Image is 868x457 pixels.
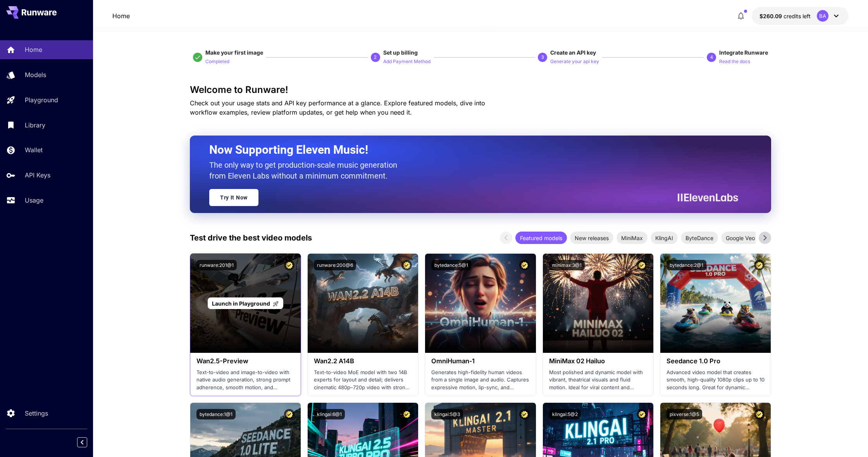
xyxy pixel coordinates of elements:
p: Generates high-fidelity human videos from a single image and audio. Captures expressive motion, l... [431,369,529,392]
a: Try It Now [209,189,258,206]
h3: Wan2.2 A14B [314,357,412,365]
p: API Keys [25,170,50,180]
button: pixverse:1@5 [666,409,702,419]
img: alt [425,254,536,353]
span: Integrate Runware [719,49,768,56]
button: Certified Model – Vetted for best performance and includes a commercial license. [754,260,765,270]
button: Add Payment Method [383,57,431,66]
span: $260.09 [759,13,784,19]
h3: Seedance 1.0 Pro [666,357,765,365]
button: Read the docs [719,57,750,66]
span: Google Veo [721,234,759,242]
button: Collapse sidebar [77,437,87,447]
p: 3 [541,54,544,61]
p: Add Payment Method [383,58,431,65]
span: New releases [570,234,613,242]
div: Featured models [515,232,567,244]
span: Set up billing [383,49,418,56]
button: Certified Model – Vetted for best performance and includes a commercial license. [401,409,412,419]
button: klingai:6@1 [314,409,345,419]
div: Collapse sidebar [83,435,93,449]
button: klingai:5@2 [549,409,581,419]
p: Read the docs [719,58,750,65]
button: runware:201@1 [196,260,237,270]
p: 4 [710,54,713,61]
p: Wallet [25,145,43,155]
button: Certified Model – Vetted for best performance and includes a commercial license. [519,260,530,270]
h3: Welcome to Runware! [190,84,771,95]
h3: Wan2.5-Preview [196,357,294,365]
button: minimax:3@1 [549,260,585,270]
p: Text-to-video MoE model with two 14B experts for layout and detail; delivers cinematic 480p–720p ... [314,369,412,392]
button: Certified Model – Vetted for best performance and includes a commercial license. [284,260,294,270]
button: klingai:5@3 [431,409,463,419]
p: Settings [25,409,48,418]
button: Certified Model – Vetted for best performance and includes a commercial license. [519,409,530,419]
p: Playground [25,95,58,105]
span: Launch in Playground [212,300,270,307]
p: The only way to get production-scale music generation from Eleven Labs without a minimum commitment. [209,160,403,181]
button: runware:200@6 [314,260,356,270]
p: Generate your api key [550,58,599,65]
p: Completed [205,58,229,65]
button: Generate your api key [550,57,599,66]
p: 2 [374,54,377,61]
button: bytedance:1@1 [196,409,236,419]
img: alt [308,254,418,353]
img: alt [543,254,653,353]
img: alt [660,254,771,353]
nav: breadcrumb [112,11,130,21]
button: Certified Model – Vetted for best performance and includes a commercial license. [754,409,765,419]
div: $260.08953 [759,12,811,20]
button: Completed [205,57,229,66]
button: bytedance:2@1 [666,260,706,270]
a: Launch in Playground [208,297,283,309]
p: Test drive the best video models [190,232,312,244]
span: KlingAI [651,234,678,242]
span: Make your first image [205,49,263,56]
h3: OmniHuman‑1 [431,357,529,365]
span: Create an API key [550,49,596,56]
button: bytedance:5@1 [431,260,471,270]
span: Featured models [515,234,567,242]
p: Models [25,70,46,79]
p: Most polished and dynamic model with vibrant, theatrical visuals and fluid motion. Ideal for vira... [549,369,647,392]
span: MiniMax [617,234,648,242]
span: Check out your usage stats and API key performance at a glance. Explore featured models, dive int... [190,99,485,116]
h2: Now Supporting Eleven Music! [209,143,732,157]
h3: MiniMax 02 Hailuo [549,357,647,365]
a: Home [112,11,130,21]
button: Certified Model – Vetted for best performance and includes a commercial license. [637,409,647,419]
button: Certified Model – Vetted for best performance and includes a commercial license. [401,260,412,270]
div: ByteDance [681,232,718,244]
div: BA [817,10,828,22]
p: Advanced video model that creates smooth, high-quality 1080p clips up to 10 seconds long. Great f... [666,369,765,392]
button: Certified Model – Vetted for best performance and includes a commercial license. [637,260,647,270]
div: KlingAI [651,232,678,244]
div: MiniMax [617,232,648,244]
span: ByteDance [681,234,718,242]
div: Google Veo [721,232,759,244]
p: Usage [25,196,43,205]
span: credits left [784,13,811,19]
p: Home [25,45,42,54]
p: Text-to-video and image-to-video with native audio generation, strong prompt adherence, smooth mo... [196,369,294,392]
button: Certified Model – Vetted for best performance and includes a commercial license. [284,409,294,419]
div: New releases [570,232,613,244]
p: Library [25,120,45,130]
button: $260.08953BA [752,7,849,25]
